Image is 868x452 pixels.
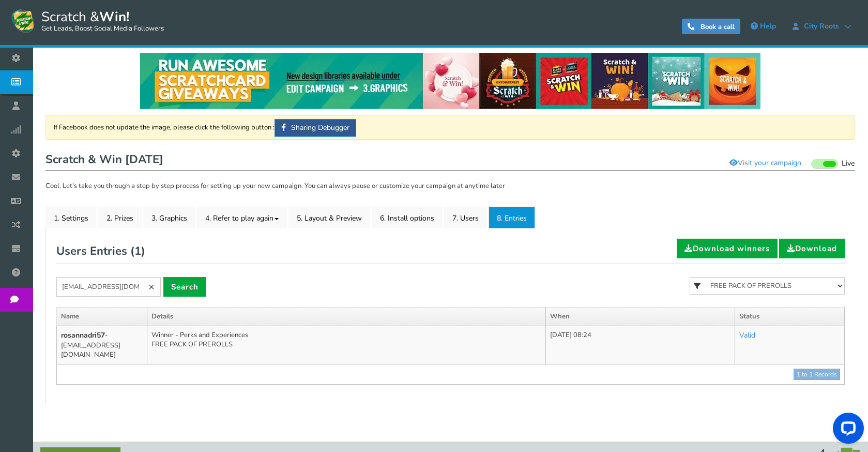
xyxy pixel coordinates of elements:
[45,115,855,140] div: If Facebook does not update the image, please click the following button :
[45,150,855,171] h1: Scratch & Win [DATE]
[701,22,735,32] span: Book a call
[10,8,164,34] a: Scratch &Win! Get Leads, Boost Social Media Followers
[842,159,855,169] span: Live
[779,239,845,258] a: Download
[45,207,97,228] a: 1. Settings
[545,308,735,326] th: When
[739,330,755,340] a: Valid
[197,207,287,228] a: 4. Refer to play again
[147,326,546,364] td: Winner - Perks and Experiences FREE PACK OF PREROLLS
[56,277,161,297] input: Search by name or email
[61,330,105,340] b: rosannadri57
[723,154,808,172] a: Visit your campaign
[143,207,195,228] a: 3. Graphics
[41,25,164,33] small: Get Leads, Boost Social Media Followers
[45,181,855,192] p: Cool. Let's take you through a step by step process for setting up your new campaign. You can alw...
[825,409,868,452] iframe: LiveChat chat widget
[677,239,778,258] a: Download winners
[735,308,845,326] th: Status
[140,53,760,109] img: festival-poster-2020.webp
[163,277,206,297] a: Search
[275,119,356,137] a: Sharing Debugger
[288,207,370,228] a: 5. Layout & Preview
[745,18,781,35] a: Help
[147,308,546,326] th: Details
[36,8,164,34] span: Scratch &
[56,239,145,264] h2: Users Entries ( )
[799,22,844,31] span: City Roots
[10,8,36,34] img: Scratch and Win
[142,277,161,297] a: ×
[57,308,147,326] th: Name
[372,207,443,228] a: 6. Install options
[545,326,735,364] td: [DATE] 08:24
[444,207,487,228] a: 7. Users
[99,8,129,26] strong: Win!
[98,207,142,228] a: 2. Prizes
[57,326,147,364] td: - [EMAIL_ADDRESS][DOMAIN_NAME]
[134,243,141,259] span: 1
[489,207,535,228] a: 8. Entries
[760,21,776,31] span: Help
[682,19,740,34] a: Book a call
